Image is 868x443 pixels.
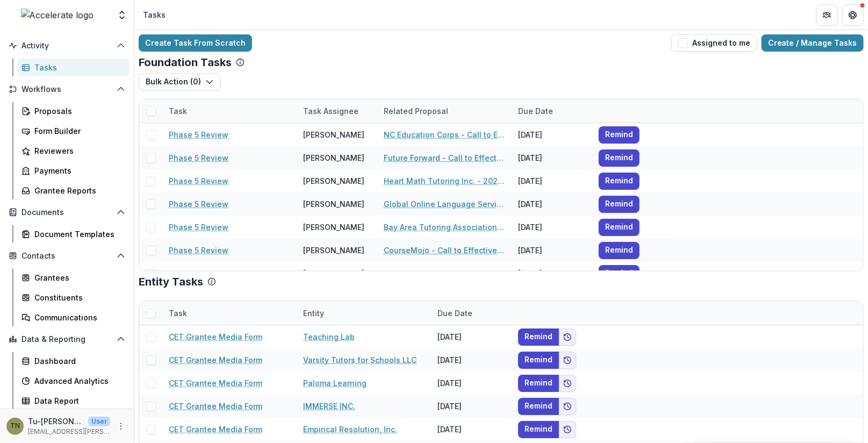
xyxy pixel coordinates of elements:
a: Grantees [17,269,130,287]
button: Remind [599,126,640,144]
div: Payments [34,165,121,176]
div: [DATE] [512,123,592,146]
div: [PERSON_NAME] [303,152,364,163]
div: Related Proposal [377,99,512,123]
a: CET Grantee Media Form [169,377,262,389]
div: Task Assignee [297,99,377,123]
p: Tu-[PERSON_NAME] [28,416,84,427]
button: Open entity switcher [114,4,130,26]
div: Task [162,99,297,123]
a: CET Grantee Media Form [169,424,262,435]
p: [EMAIL_ADDRESS][PERSON_NAME][DOMAIN_NAME] [28,427,110,437]
div: Advanced Analytics [34,375,121,387]
button: Remind [518,328,559,346]
div: Form Builder [34,125,121,137]
button: Remind [518,421,559,438]
a: Constituents [17,289,130,306]
a: Payments [17,162,130,180]
a: Phase 5 Review [169,268,228,279]
div: [DATE] [512,262,592,285]
a: IMMERSE INC. [303,401,355,412]
div: [PERSON_NAME] [303,175,364,187]
a: CityBridge Education - Call to Effective Action - 1 [384,268,505,279]
a: Heart Math Tutoring Inc. - 2024 - Call to Effective Action - 1 [384,175,505,187]
button: Remind [518,352,559,369]
a: Paloma Learning [303,377,367,389]
button: Remind [518,398,559,415]
div: Grantees [34,272,121,283]
div: Proposals [34,105,121,117]
div: Due Date [431,302,512,325]
div: [PERSON_NAME] [303,245,364,256]
span: Contacts [21,252,112,261]
div: [PERSON_NAME] [303,268,364,279]
a: Bay Area Tutoring Association - 2024 - Call to Effective Action [384,222,505,233]
a: Phase 5 Review [169,175,228,187]
div: Tasks [143,9,166,20]
div: Tu-Quyen Nguyen [10,423,20,430]
button: Add to friends [559,328,576,346]
img: Accelerate logo [21,9,94,22]
span: Workflows [21,85,112,94]
div: Tasks [34,62,121,73]
div: Due Date [512,105,559,117]
button: Assigned to me [671,34,757,52]
a: CourseMojo - Call to Effective Action - 1 [384,245,505,256]
div: Grantee Reports [34,185,121,196]
span: Activity [21,41,112,51]
div: [DATE] [512,216,592,239]
span: Documents [21,208,112,217]
button: Add to friends [559,375,576,392]
a: Create / Manage Tasks [762,34,864,52]
div: [PERSON_NAME] [303,129,364,140]
a: Future Forward - Call to Effective Action - 1 [384,152,505,163]
div: Entity [297,308,331,319]
div: [DATE] [431,395,512,418]
div: Constituents [34,292,121,303]
div: [DATE] [512,146,592,169]
a: Tasks [17,59,130,76]
div: Entity [297,302,431,325]
div: [DATE] [431,325,512,348]
nav: breadcrumb [139,7,170,23]
a: Data Report [17,392,130,410]
a: Teaching Lab [303,331,355,342]
button: Add to friends [559,398,576,415]
div: [DATE] [431,348,512,371]
div: Due Date [431,308,479,319]
button: Open Contacts [4,247,130,265]
div: Related Proposal [377,105,455,117]
a: CET Grantee Media Form [169,331,262,342]
div: Task [162,308,193,319]
button: Remind [518,375,559,392]
a: NC Education Corps - Call to Effective Action - 1 [384,129,505,140]
div: [DATE] [512,239,592,262]
a: Phase 5 Review [169,245,228,256]
a: CET Grantee Media Form [169,354,262,366]
button: Open Data & Reporting [4,331,130,348]
a: Reviewers [17,142,130,160]
a: Global Online Language Services US, Inc. - Call to Effective Action - 1 [384,198,505,210]
button: More [114,420,127,433]
div: [DATE] [431,418,512,441]
div: Dashboard [34,355,121,367]
div: [DATE] [512,169,592,192]
a: Phase 5 Review [169,198,228,210]
div: [DATE] [431,371,512,395]
button: Bulk Action (0) [139,73,221,90]
button: Open Activity [4,37,130,54]
a: Communications [17,309,130,326]
button: Open Workflows [4,81,130,98]
div: [PERSON_NAME] [303,222,364,233]
div: Reviewers [34,145,121,156]
p: Foundation Tasks [139,56,232,69]
button: Get Help [842,4,864,26]
a: Phase 5 Review [169,129,228,140]
a: Dashboard [17,352,130,370]
span: Data & Reporting [21,335,112,344]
